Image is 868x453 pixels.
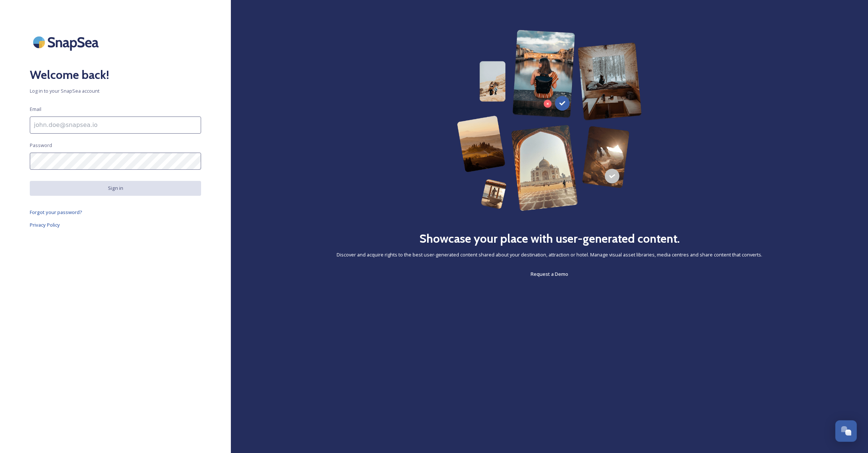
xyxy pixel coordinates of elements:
a: Request a Demo [531,269,568,278]
h2: Welcome back! [30,66,201,84]
h2: Showcase your place with user-generated content. [419,230,680,248]
button: Sign in [30,181,201,195]
span: Password [30,142,52,149]
span: Forgot your password? [30,209,82,216]
a: Forgot your password? [30,208,201,217]
span: Privacy Policy [30,221,60,228]
span: Email [30,106,41,113]
span: Request a Demo [531,271,568,277]
img: SnapSea Logo [30,30,104,55]
img: 63b42ca75bacad526042e722_Group%20154-p-800.png [457,30,642,211]
input: john.doe@snapsea.io [30,117,201,134]
button: Open Chat [835,420,857,442]
span: Discover and acquire rights to the best user-generated content shared about your destination, att... [337,251,762,258]
span: Log in to your SnapSea account [30,87,201,95]
a: Privacy Policy [30,220,201,229]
